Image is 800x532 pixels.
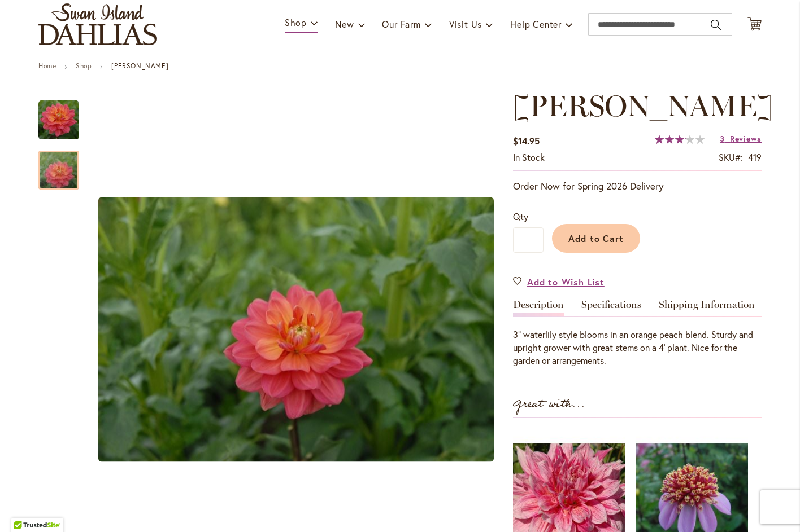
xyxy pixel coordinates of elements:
span: Visit Us [449,18,482,30]
a: Specifications [581,300,641,316]
strong: SKU [719,151,743,163]
a: Shop [76,61,92,70]
span: Add to Cart [568,232,624,244]
img: LORA ASHLEY [98,197,494,462]
div: LORA ASHLEY [38,89,90,139]
span: Reviews [730,133,762,144]
span: $14.95 [513,135,540,147]
strong: [PERSON_NAME] [111,61,168,70]
a: Home [38,61,56,70]
span: Our Farm [382,18,420,30]
span: Qty [513,210,528,222]
img: LORA ASHLEY [38,100,79,140]
a: Add to Wish List [513,275,605,288]
a: store logo [38,3,157,45]
div: LORA ASHLEY [38,139,79,190]
a: Description [513,300,564,316]
span: Help Center [510,18,562,30]
a: 3 Reviews [720,133,762,144]
button: Add to Cart [552,224,640,253]
div: 3" waterlily style blooms in an orange peach blend. Sturdy and upright grower with great stems on... [513,328,762,367]
span: In stock [513,151,545,163]
span: Add to Wish List [527,275,605,288]
span: [PERSON_NAME] [513,88,773,124]
span: New [335,18,354,30]
div: 64% [655,135,705,144]
div: Detailed Product Info [513,300,762,367]
a: Shipping Information [659,300,755,316]
strong: Great with... [513,395,585,414]
div: Availability [513,151,545,164]
div: 419 [748,151,762,164]
p: Order Now for Spring 2026 Delivery [513,179,762,193]
span: 3 [720,133,725,144]
iframe: Launch Accessibility Center [8,492,40,524]
span: Shop [285,16,307,28]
